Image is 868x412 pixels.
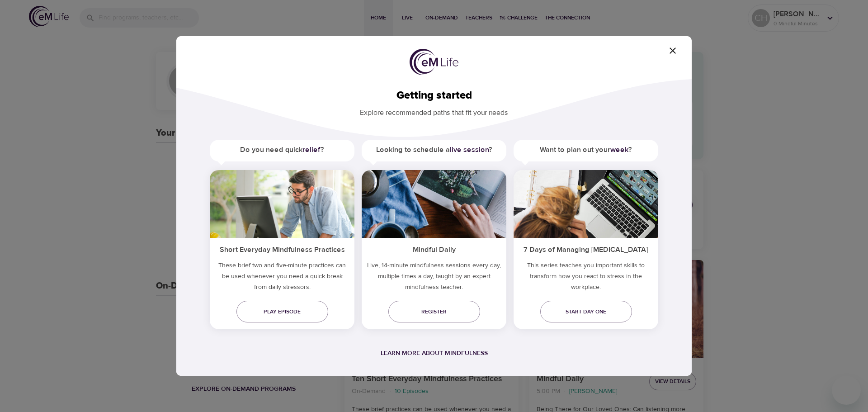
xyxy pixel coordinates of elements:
[362,170,506,238] img: ims
[302,145,321,154] a: relief
[210,140,354,160] h5: Do you need quick ?
[610,145,628,154] a: week
[362,238,506,260] h5: Mindful Daily
[381,349,488,357] a: Learn more about mindfulness
[210,238,354,260] h5: Short Everyday Mindfulness Practices
[210,260,354,296] h5: These brief two and five-minute practices can be used whenever you need a quick break from daily ...
[362,140,506,160] h5: Looking to schedule a ?
[388,301,480,322] a: Register
[514,170,658,238] img: ims
[450,145,489,154] a: live session
[191,89,677,102] h2: Getting started
[362,260,506,296] p: Live, 14-minute mindfulness sessions every day, multiple times a day, taught by an expert mindful...
[547,307,625,317] span: Start day one
[514,140,658,160] h5: Want to plan out your ?
[514,238,658,260] h5: 7 Days of Managing [MEDICAL_DATA]
[244,307,321,317] span: Play episode
[514,260,658,296] p: This series teaches you important skills to transform how you react to stress in the workplace.
[236,301,328,322] a: Play episode
[540,301,632,322] a: Start day one
[396,307,473,317] span: Register
[191,102,677,118] p: Explore recommended paths that fit your needs
[210,170,354,238] img: ims
[410,49,458,75] img: logo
